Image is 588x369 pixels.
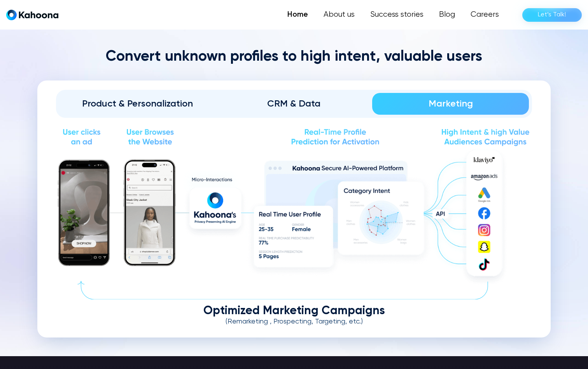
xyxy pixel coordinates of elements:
[431,7,463,23] a: Blog
[280,7,316,23] a: Home
[70,98,205,110] div: Product & Personalization
[56,305,532,317] div: Optimized Marketing Campaigns
[37,48,551,66] h2: Convert unknown profiles to high intent, valuable users
[227,98,362,110] div: CRM & Data
[538,9,566,21] div: Let’s Talk!
[56,318,532,326] div: (Remarketing , Prospecting, Targeting, etc.)
[362,7,431,23] a: Success stories
[522,8,582,22] a: Let’s Talk!
[6,9,58,21] a: home
[316,7,362,23] a: About us
[383,98,518,110] div: Marketing
[463,7,507,23] a: Careers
